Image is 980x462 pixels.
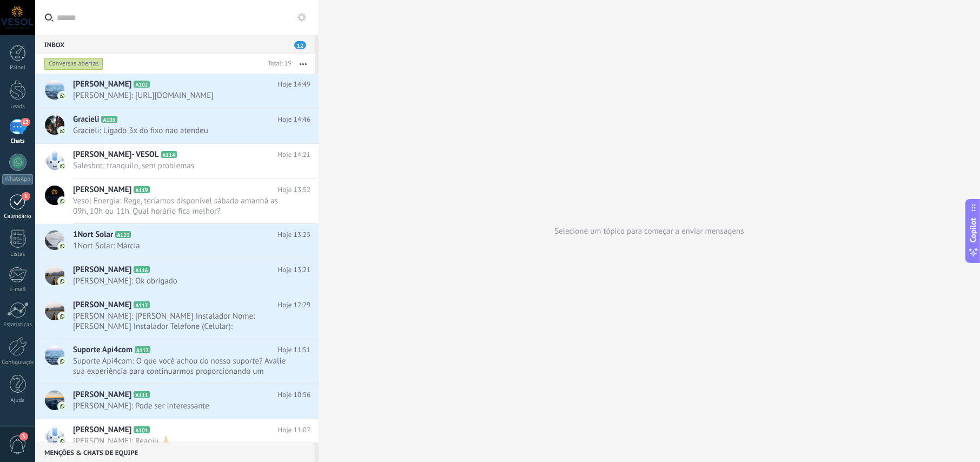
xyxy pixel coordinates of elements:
img: com.amocrm.amocrmwa.svg [58,127,66,135]
span: Gracieli: Ligado 3x do fixo nao atendeu [73,126,290,136]
span: A103 [101,116,117,123]
a: [PERSON_NAME] A102 Hoje 14:49 [PERSON_NAME]: [URL][DOMAIN_NAME] [35,74,319,108]
span: [PERSON_NAME] [73,265,131,275]
a: [PERSON_NAME] A116 Hoje 13:21 [PERSON_NAME]: Ok obrigado [35,259,319,294]
span: Hoje 14:46 [278,114,310,125]
span: A102 [134,81,149,88]
span: A121 [115,231,131,238]
a: [PERSON_NAME]- VESOL A114 Hoje 14:21 Salesbot: tranquilo, sem problemas [35,144,319,179]
span: [PERSON_NAME] [73,390,131,400]
span: Hoje 13:52 [278,184,310,195]
span: Salesbot: tranquilo, sem problemas [73,161,290,171]
div: Menções & Chats de equipe [35,443,315,462]
a: [PERSON_NAME] A101 Hoje 11:02 [PERSON_NAME]: Reagiu 🙏🏻 [35,419,319,454]
div: Total: 19 [263,58,292,69]
img: com.amocrm.amocrmwa.svg [58,242,66,250]
span: [PERSON_NAME] [73,184,131,195]
span: [PERSON_NAME]: [PERSON_NAME] Instalador Nome: [PERSON_NAME] Instalador Telefone (Celular): [PHONE... [73,311,290,332]
div: Chats [2,138,34,145]
span: Hoje 11:51 [278,345,310,355]
span: [PERSON_NAME]: Pode ser interessante [73,401,290,411]
span: Vesol Energia: Rege, teríamos disponível sábado amanhã as 09h, 10h ou 11h. Qual horário fica melhor? [73,196,290,216]
div: Estatísticas [2,321,34,328]
span: 12 [294,41,306,49]
span: 12 [21,118,30,127]
div: E-mail [2,286,34,293]
span: Hoje 12:29 [278,300,310,311]
span: A117 [134,301,149,308]
span: [PERSON_NAME]: [URL][DOMAIN_NAME] [73,90,290,101]
img: com.amocrm.amocrmwa.svg [58,313,66,320]
div: Configurações [2,359,34,366]
span: Suporte Api4com: O que você achou do nosso suporte? Avalie sua experiência para continuarmos prop... [73,356,290,377]
span: Hoje 14:49 [278,79,310,90]
img: com.amocrm.amocrmwa.svg [58,197,66,205]
a: Suporte Api4com A112 Hoje 11:51 Suporte Api4com: O que você achou do nosso suporte? Avalie sua ex... [35,339,319,384]
div: Listas [2,251,34,258]
span: Hoje 11:02 [278,425,310,435]
span: 1Nort Solar: Márcia [73,241,290,251]
span: [PERSON_NAME]: Ok obrigado [73,276,290,286]
span: Hoje 13:21 [278,265,310,275]
div: Leads [2,103,34,110]
a: [PERSON_NAME] A117 Hoje 12:29 [PERSON_NAME]: [PERSON_NAME] Instalador Nome: [PERSON_NAME] Instala... [35,294,319,339]
span: Gracieli [73,114,99,125]
img: com.amocrm.amocrmwa.svg [58,162,66,170]
span: Copilot [968,218,979,243]
div: Conversas abertas [44,57,103,70]
span: A112 [135,346,150,353]
a: Gracieli A103 Hoje 14:46 Gracieli: Ligado 3x do fixo nao atendeu [35,109,319,143]
span: 1 [22,192,30,201]
img: com.amocrm.amocrmwa.svg [58,278,66,285]
span: A116 [134,266,149,273]
span: [PERSON_NAME] [73,300,131,311]
span: A119 [134,186,149,193]
img: com.amocrm.amocrmwa.svg [58,358,66,365]
span: 3 [19,432,28,441]
span: A114 [161,151,177,158]
a: [PERSON_NAME] A111 Hoje 10:56 [PERSON_NAME]: Pode ser interessante [35,384,319,419]
span: Hoje 10:56 [278,390,310,400]
a: 1Nort Solar A121 Hoje 13:25 1Nort Solar: Márcia [35,224,319,259]
span: Hoje 13:25 [278,229,310,240]
div: Inbox [35,35,315,54]
span: A101 [134,426,149,433]
button: Mais [292,54,315,74]
a: [PERSON_NAME] A119 Hoje 13:52 Vesol Energia: Rege, teríamos disponível sábado amanhã as 09h, 10h ... [35,179,319,223]
img: com.amocrm.amocrmwa.svg [58,402,66,410]
span: [PERSON_NAME] [73,79,131,90]
span: [PERSON_NAME]: Reagiu 🙏🏻 [73,436,290,446]
div: Calendário [2,213,34,220]
span: [PERSON_NAME]- VESOL [73,149,159,160]
span: A111 [134,391,149,398]
span: 1Nort Solar [73,229,113,240]
div: Painel [2,64,34,71]
div: Ajuda [2,397,34,404]
img: com.amocrm.amocrmwa.svg [58,92,66,100]
span: Suporte Api4com [73,345,133,355]
div: WhatsApp [2,174,33,184]
img: com.amocrm.amocrmwa.svg [58,438,66,445]
span: Hoje 14:21 [278,149,310,160]
span: [PERSON_NAME] [73,425,131,435]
